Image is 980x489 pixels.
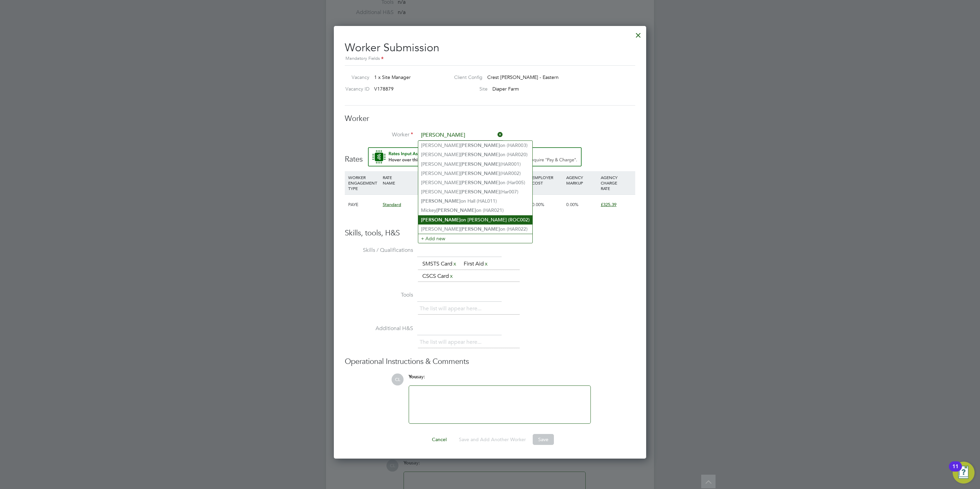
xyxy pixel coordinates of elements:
[345,247,413,254] label: Skills / Qualifications
[418,206,532,215] li: Mickey on (HAR021)
[345,325,413,332] label: Additional H&S
[418,150,532,159] li: [PERSON_NAME] on (HAR020)
[487,74,559,80] span: Crest [PERSON_NAME] - Eastern
[460,152,500,158] b: [PERSON_NAME]
[342,86,369,92] label: Vacancy ID
[449,272,454,281] a: x
[418,234,532,243] li: + Add new
[460,161,500,167] b: [PERSON_NAME]
[532,202,544,207] span: 0.00%
[345,228,635,238] h3: Skills, tools, H&S
[345,357,635,367] h3: Operational Instructions & Comments
[426,434,452,445] button: Cancel
[418,160,532,169] li: [PERSON_NAME] (HAR001)
[345,36,635,63] h2: Worker Submission
[601,202,616,207] span: £325.39
[419,130,503,140] input: Search for...
[418,187,532,196] li: [PERSON_NAME] (Har007)
[460,226,500,232] b: [PERSON_NAME]
[530,171,565,189] div: EMPLOYER COST
[345,131,413,138] label: Worker
[452,259,457,268] a: x
[436,207,476,213] b: [PERSON_NAME]
[418,196,532,206] li: on Hall (HAL011)
[533,434,554,445] button: Save
[346,195,381,215] div: PAYE
[484,259,489,268] a: x
[381,171,427,189] div: RATE NAME
[368,147,582,166] button: Rate Assistant
[461,259,491,269] li: First Aid
[599,171,634,194] div: AGENCY CHARGE RATE
[418,225,532,234] li: [PERSON_NAME] on (HAR022)
[492,86,519,92] span: Diaper Farm
[374,86,394,92] span: V178879
[566,202,579,207] span: 0.00%
[409,373,591,385] div: say:
[418,215,532,225] li: on [PERSON_NAME] (ROC002)
[453,434,531,445] button: Save and Add Another Worker
[460,189,500,195] b: [PERSON_NAME]
[420,304,484,313] li: The list will appear here...
[564,171,599,189] div: AGENCY MARKUP
[409,374,417,380] span: You
[418,141,532,150] li: [PERSON_NAME] on (HAR003)
[421,198,461,204] b: [PERSON_NAME]
[460,142,500,148] b: [PERSON_NAME]
[418,178,532,187] li: [PERSON_NAME] on (Har005)
[345,291,413,299] label: Tools
[346,171,381,194] div: WORKER ENGAGEMENT TYPE
[392,373,404,385] span: CL
[449,86,488,92] label: Site
[383,202,401,207] span: Standard
[420,272,457,281] li: CSCS Card
[342,74,369,80] label: Vacancy
[420,338,484,347] li: The list will appear here...
[374,74,411,80] span: 1 x Site Manager
[953,462,975,484] button: Open Resource Center, 11 new notifications
[421,217,461,223] b: [PERSON_NAME]
[952,466,958,475] div: 11
[345,147,635,164] h3: Rates
[345,55,635,63] div: Mandatory Fields
[418,169,532,178] li: [PERSON_NAME] (HAR002)
[420,259,460,269] li: SMSTS Card
[460,171,500,176] b: [PERSON_NAME]
[449,74,482,80] label: Client Config
[460,180,500,186] b: [PERSON_NAME]
[345,114,635,124] h3: Worker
